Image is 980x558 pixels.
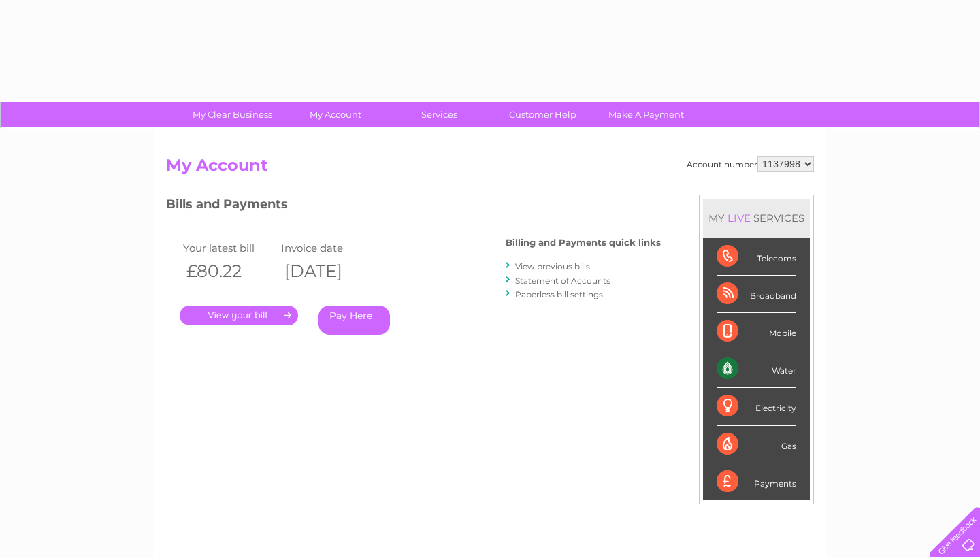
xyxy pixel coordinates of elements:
div: Broadband [717,276,796,313]
div: Gas [717,426,796,463]
td: Invoice date [278,239,376,257]
a: My Account [280,102,392,127]
a: . [180,306,298,325]
div: Payments [717,463,796,500]
a: My Clear Business [176,102,289,127]
div: LIVE [725,212,753,225]
a: Customer Help [487,102,599,127]
td: Your latest bill [180,239,278,257]
div: Telecoms [717,238,796,276]
div: MY SERVICES [703,199,810,237]
div: Water [717,350,796,388]
h2: My Account [166,156,814,182]
div: Mobile [717,313,796,350]
a: Paperless bill settings [515,289,603,299]
th: £80.22 [180,257,278,285]
div: Electricity [717,388,796,425]
th: [DATE] [278,257,376,285]
h4: Billing and Payments quick links [506,237,661,248]
a: View previous bills [515,261,590,272]
a: Make A Payment [590,102,702,127]
a: Statement of Accounts [515,276,610,286]
a: Pay Here [318,306,390,335]
div: Account number [687,156,814,172]
h3: Bills and Payments [166,195,661,218]
a: Services [383,102,495,127]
